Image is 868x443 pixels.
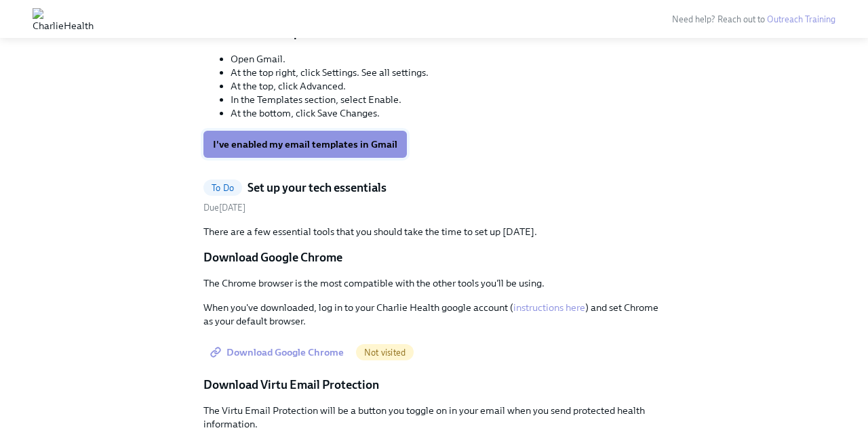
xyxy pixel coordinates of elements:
[356,347,414,358] span: Not visited
[33,8,94,30] img: CharlieHealth
[203,276,665,290] p: The Chrome browser is the most compatible with the other tools you'll be using.
[231,66,665,79] li: At the top right, click Settings. See all settings.
[231,79,665,93] li: At the top, click Advanced.
[213,345,344,359] span: Download Google Chrome
[231,52,665,66] li: Open Gmail.
[203,404,665,431] p: The Virtu Email Protection will be a button you toggle on in your email when you send protected h...
[231,93,665,106] li: In the Templates section, select Enable.
[513,301,585,314] a: instructions here
[203,183,242,193] span: To Do
[231,106,665,120] li: At the bottom, click Save Changes.
[203,131,407,158] button: I've enabled my email templates in Gmail
[203,301,665,328] p: When you've downloaded, log in to your Charlie Health google account ( ) and set Chrome as your d...
[203,249,665,266] p: Download Google Chrome
[203,225,665,238] p: There are a few essential tools that you should take the time to set up [DATE].
[203,203,245,213] span: Tuesday, September 9th 2025, 10:00 am
[203,180,665,214] a: To DoSet up your tech essentialsDue[DATE]
[203,377,665,393] p: Download Virtu Email Protection
[672,14,835,24] span: Need help? Reach out to
[248,180,387,196] h5: Set up your tech essentials
[767,14,835,24] a: Outreach Training
[203,339,353,366] a: Download Google Chrome
[213,138,397,151] span: I've enabled my email templates in Gmail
